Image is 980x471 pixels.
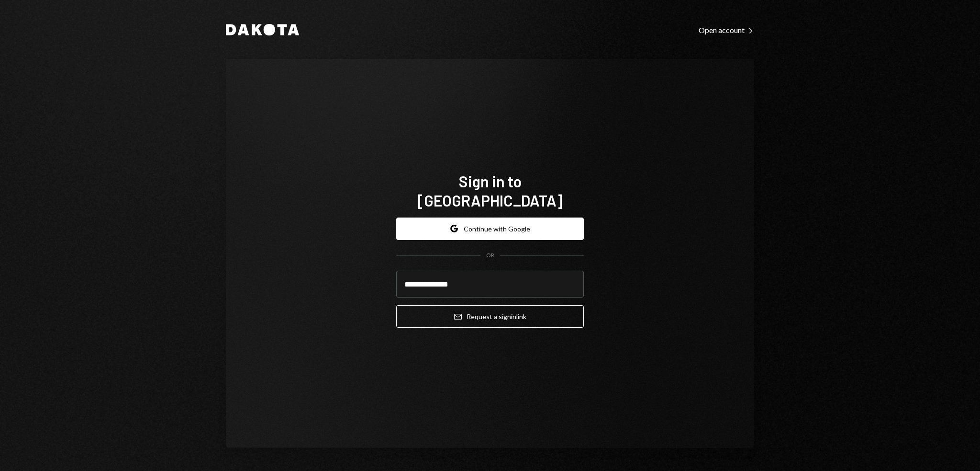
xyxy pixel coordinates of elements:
[699,24,754,35] a: Open account
[699,25,754,35] div: Open account
[396,218,584,240] button: Continue with Google
[396,172,584,210] h1: Sign in to [GEOGRAPHIC_DATA]
[486,252,494,260] div: OR
[396,305,584,328] button: Request a signinlink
